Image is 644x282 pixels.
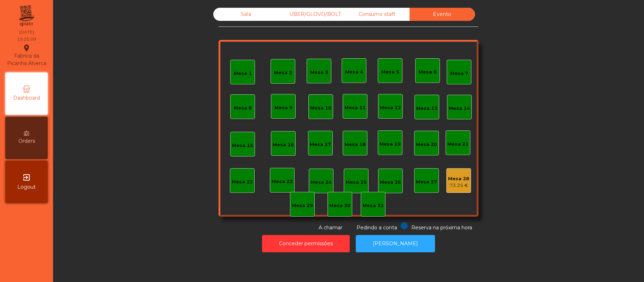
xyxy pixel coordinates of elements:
div: 19:25:09 [17,36,36,42]
div: Sala [213,8,279,21]
div: Mesa 27 [416,178,437,186]
div: Mesa 16 [273,141,294,148]
span: A chamar [319,224,342,231]
div: Mesa 30 [329,202,350,209]
div: Mesa 19 [379,141,401,148]
div: Mesa 7 [450,70,468,77]
div: Mesa 29 [292,202,313,209]
div: Mesa 23 [272,178,293,185]
div: Mesa 3 [310,69,328,76]
div: Mesa 9 [274,104,292,111]
div: Mesa 1 [234,70,252,77]
div: [DATE] [19,29,34,35]
div: Mesa 13 [416,105,437,112]
button: Conceder permissões [262,235,350,252]
div: Mesa 28 [448,175,469,182]
div: Mesa 17 [310,141,331,148]
i: exit_to_app [22,173,31,182]
div: Mesa 31 [362,202,384,209]
div: Evento [410,8,475,21]
div: Mesa 20 [416,141,437,148]
div: Mesa 8 [234,105,252,112]
div: Mesa 26 [380,179,401,186]
div: Mesa 15 [232,142,253,149]
div: Mesa 21 [447,141,469,148]
div: Mesa 10 [310,105,331,112]
div: UBER/GLOVO/BOLT [279,8,344,21]
span: Orders [18,137,35,145]
div: Fabrica da Picanha Alverca [6,44,47,67]
div: Mesa 4 [345,69,363,76]
span: Pedindo a conta [356,224,397,231]
div: Mesa 6 [419,69,437,76]
button: [PERSON_NAME] [356,235,435,252]
span: Reserva na próxima hora [411,224,472,231]
img: qpiato [18,4,35,28]
span: Dashboard [13,94,40,102]
div: Mesa 18 [344,141,366,148]
i: location_on [22,44,31,52]
div: Mesa 2 [274,69,292,76]
div: Mesa 5 [381,69,399,76]
div: Mesa 11 [344,104,366,111]
div: Mesa 12 [380,104,401,111]
div: Consumo staff [344,8,410,21]
span: Logout [17,183,36,191]
div: Mesa 14 [449,105,470,112]
div: Mesa 24 [311,179,332,186]
div: Mesa 22 [232,178,253,186]
div: Mesa 25 [346,179,367,186]
div: 73.25 € [448,182,469,189]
